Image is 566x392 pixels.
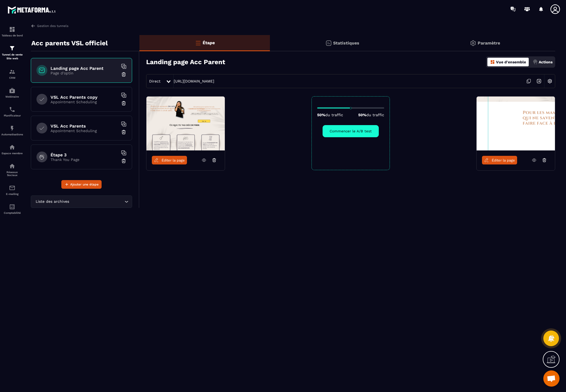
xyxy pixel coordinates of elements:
p: CRM [1,76,23,79]
a: formationformationTableau de bord [1,22,23,41]
img: formation [9,26,15,33]
input: Search for option [70,199,123,205]
p: Vue d'ensemble [496,60,526,64]
div: Search for option [31,195,132,208]
img: image [477,97,555,150]
img: accountant [9,204,15,210]
p: Réseaux Sociaux [1,171,23,177]
p: Paramètre [478,40,500,46]
img: bars-o.4a397970.svg [195,40,201,46]
p: 50% [358,113,384,117]
img: logo [8,5,56,15]
span: Éditer la page [162,158,185,162]
span: Liste des archives [34,199,70,205]
span: du traffic [366,113,384,117]
h3: Landing page Acc Parent [146,58,225,66]
a: automationsautomationsWebinaire [1,83,23,102]
p: Étape [203,40,215,45]
img: automations [9,87,15,94]
img: setting-w.858f3a88.svg [545,76,555,86]
img: scheduler [9,106,15,113]
a: automationsautomationsAutomatisations [1,121,23,140]
p: Tableau de bord [1,34,23,37]
img: social-network [9,163,15,169]
h6: VSL Acc Parents [51,123,118,129]
p: Automatisations [1,133,23,136]
p: Acc parents VSL officiel [31,38,108,49]
p: E-mailing [1,192,23,195]
h6: Landing page Acc Parent [51,66,118,71]
a: Gestion des tunnels [31,23,68,28]
span: Éditer la page [492,158,515,162]
span: du traffic [325,113,343,117]
a: Éditer la page [482,156,517,164]
a: emailemailE-mailing [1,181,23,200]
img: trash [121,72,126,77]
span: Ajouter une étape [70,182,99,187]
a: accountantaccountantComptabilité [1,200,23,218]
p: Planificateur [1,114,23,117]
p: Espace membre [1,152,23,155]
button: Ajouter une étape [61,180,102,189]
span: Direct [149,79,160,83]
img: actions.d6e523a2.png [533,60,538,64]
a: social-networksocial-networkRéseaux Sociaux [1,159,23,181]
a: formationformationCRM [1,64,23,83]
p: 50% [317,113,343,117]
a: schedulerschedulerPlanificateur [1,102,23,121]
p: Tunnel de vente Site web [1,53,23,60]
button: Commencer le A/B test [323,125,379,137]
img: dashboard-orange.40269519.svg [490,60,495,64]
p: Appointment Scheduling [51,129,118,133]
img: automations [9,125,15,132]
img: arrow [31,23,36,28]
img: trash [121,129,126,135]
a: automationsautomationsEspace membre [1,140,23,159]
p: Actions [539,60,552,64]
img: email [9,185,15,191]
img: formation [9,68,15,75]
p: Appointment Scheduling [51,100,118,104]
div: Open chat [543,370,560,387]
img: trash [121,101,126,106]
p: Thank You Page [51,157,118,162]
img: arrow-next.bcc2205e.svg [534,76,544,86]
img: automations [9,144,15,150]
img: image [146,97,225,150]
img: formation [9,45,15,51]
p: Page d'optin [51,71,118,75]
h6: VSL Acc Parents copy [51,95,118,100]
a: formationformationTunnel de vente Site web [1,41,23,64]
a: [URL][DOMAIN_NAME] [174,79,214,83]
img: setting-gr.5f69749f.svg [470,40,476,46]
p: Statistiques [333,40,359,46]
a: Éditer la page [152,156,187,164]
h6: Étape 3 [51,152,118,157]
img: trash [121,158,126,164]
img: stats.20deebd0.svg [325,40,332,46]
p: Comptabilité [1,211,23,214]
p: Webinaire [1,95,23,98]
